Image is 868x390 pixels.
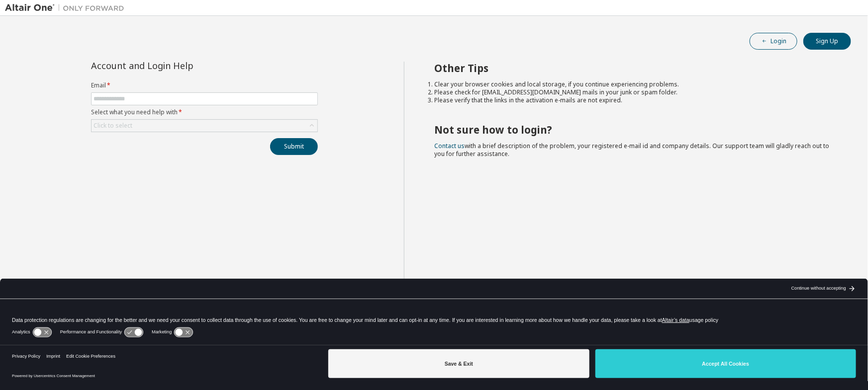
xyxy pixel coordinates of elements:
[434,96,833,104] li: Please verify that the links in the activation e-mails are not expired.
[803,33,851,50] button: Sign Up
[434,142,465,150] a: Contact us
[434,142,829,158] span: with a brief description of the problem, your registered e-mail id and company details. Our suppo...
[434,88,833,96] li: Please check for [EMAIL_ADDRESS][DOMAIN_NAME] mails in your junk or spam folder.
[434,62,833,75] h2: Other Tips
[750,33,797,50] button: Login
[92,120,317,132] div: Click to select
[91,62,273,70] div: Account and Login Help
[94,122,132,130] div: Click to select
[91,81,318,89] label: Email
[270,138,318,155] button: Submit
[5,3,129,13] img: Altair One
[434,123,833,136] h2: Not sure how to login?
[91,108,318,116] label: Select what you need help with
[434,80,833,88] li: Clear your browser cookies and local storage, if you continue experiencing problems.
